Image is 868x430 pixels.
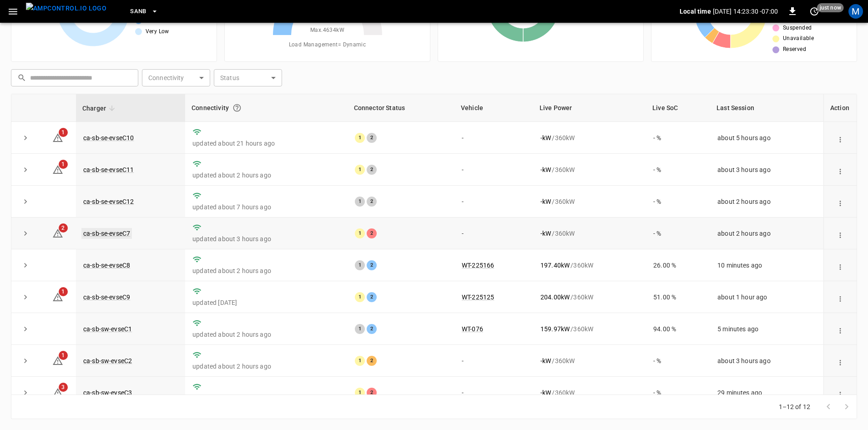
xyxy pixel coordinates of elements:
[817,3,844,12] span: just now
[367,356,377,366] div: 2
[834,197,847,206] div: action cell options
[83,293,130,301] a: ca-sb-se-evseC9
[454,186,533,218] td: -
[59,128,68,137] span: 1
[540,133,551,142] p: - kW
[52,389,63,396] a: 3
[540,388,639,397] div: / 360 kW
[355,197,365,207] div: 1
[710,186,823,218] td: about 2 hours ago
[823,94,857,122] th: Action
[83,134,134,142] a: ca-sb-se-evseC10
[83,389,132,396] a: ca-sb-sw-evseC3
[646,154,710,186] td: - %
[783,34,814,43] span: Unavailable
[834,324,847,334] div: action cell options
[834,356,847,365] div: action cell options
[130,6,146,17] span: SanB
[59,383,68,392] span: 3
[710,281,823,313] td: about 1 hour ago
[19,386,32,400] button: expand row
[834,388,847,397] div: action cell options
[454,94,533,122] th: Vehicle
[710,377,823,409] td: 29 minutes ago
[540,229,639,238] div: / 360 kW
[462,262,494,269] a: WT-225166
[540,197,551,206] p: - kW
[19,354,32,368] button: expand row
[367,228,377,238] div: 2
[192,100,341,116] div: Connectivity
[540,388,551,397] p: - kW
[540,165,551,174] p: - kW
[834,229,847,238] div: action cell options
[192,394,340,403] p: updated about 2 hours ago
[540,261,570,270] p: 197.40 kW
[646,94,710,122] th: Live SoC
[646,218,710,249] td: - %
[59,351,68,360] span: 1
[59,287,68,296] span: 1
[540,293,570,302] p: 204.00 kW
[355,228,365,238] div: 1
[310,26,344,35] span: Max. 4634 kW
[52,165,63,172] a: 1
[19,290,32,304] button: expand row
[367,388,377,398] div: 2
[540,324,570,334] p: 159.97 kW
[710,218,823,249] td: about 2 hours ago
[462,325,483,333] a: WT-076
[454,218,533,249] td: -
[540,229,551,238] p: - kW
[540,356,639,365] div: / 360 kW
[646,345,710,377] td: - %
[540,165,639,174] div: / 360 kW
[646,281,710,313] td: 51.00 %
[367,197,377,207] div: 2
[367,165,377,175] div: 2
[367,260,377,270] div: 2
[19,227,32,240] button: expand row
[355,133,365,143] div: 1
[19,195,32,208] button: expand row
[83,325,132,333] a: ca-sb-sw-evseC1
[52,229,63,237] a: 2
[192,234,340,243] p: updated about 3 hours ago
[646,122,710,154] td: - %
[367,133,377,143] div: 2
[355,165,365,175] div: 1
[81,228,132,239] a: ca-sb-se-evseC7
[19,322,32,336] button: expand row
[192,202,340,212] p: updated about 7 hours ago
[710,249,823,281] td: 10 minutes ago
[83,262,130,269] a: ca-sb-se-evseC8
[848,4,863,19] div: profile-icon
[779,402,811,411] p: 1–12 of 12
[454,377,533,409] td: -
[540,356,551,365] p: - kW
[83,198,134,205] a: ca-sb-se-evseC12
[192,330,340,339] p: updated about 2 hours ago
[713,7,778,16] p: [DATE] 14:23:30 -07:00
[710,154,823,186] td: about 3 hours ago
[834,165,847,174] div: action cell options
[533,94,646,122] th: Live Power
[289,40,366,50] span: Load Management = Dynamic
[710,313,823,345] td: 5 minutes ago
[26,3,106,14] img: ampcontrol.io logo
[710,345,823,377] td: about 3 hours ago
[710,122,823,154] td: about 5 hours ago
[192,362,340,371] p: updated about 2 hours ago
[646,313,710,345] td: 94.00 %
[367,292,377,302] div: 2
[59,160,68,169] span: 1
[355,388,365,398] div: 1
[540,324,639,334] div: / 360 kW
[82,103,118,114] span: Charger
[540,293,639,302] div: / 360 kW
[454,122,533,154] td: -
[454,345,533,377] td: -
[355,292,365,302] div: 1
[59,223,68,233] span: 2
[646,377,710,409] td: - %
